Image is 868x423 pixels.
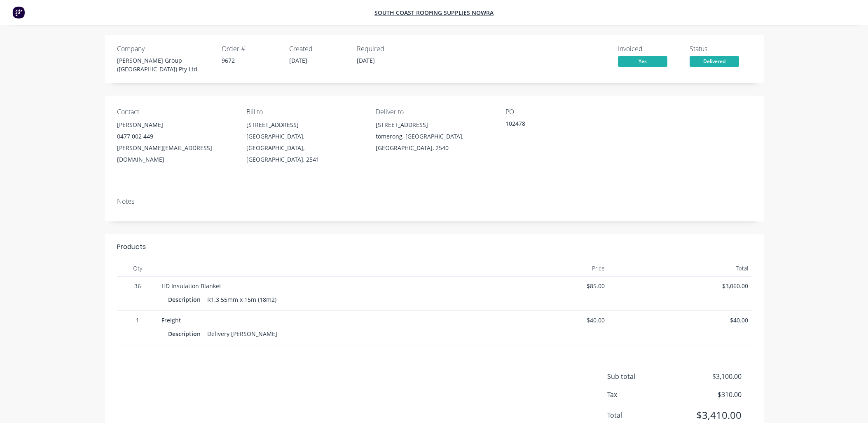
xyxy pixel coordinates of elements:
div: Description [168,294,204,305]
div: Delivery [PERSON_NAME] [204,328,281,340]
div: [PERSON_NAME][EMAIL_ADDRESS][DOMAIN_NAME] [117,142,233,165]
div: Deliver to [376,108,492,116]
span: $40.00 [468,316,605,324]
div: Price [465,260,608,277]
div: Description [168,328,204,340]
span: [DATE] [357,56,375,64]
div: Required [357,45,414,53]
span: 36 [120,282,155,290]
div: Contact [117,108,233,116]
div: Invoiced [618,45,680,53]
div: Total [608,260,751,277]
span: Sub total [607,371,681,381]
div: [STREET_ADDRESS]tomerong, [GEOGRAPHIC_DATA], [GEOGRAPHIC_DATA], 2540 [376,119,492,154]
img: Factory [12,6,25,19]
div: 9672 [222,56,279,65]
span: $3,410.00 [680,408,741,423]
div: [GEOGRAPHIC_DATA], [GEOGRAPHIC_DATA], [GEOGRAPHIC_DATA], 2541 [246,131,363,165]
div: Notes [117,197,751,205]
span: $310.00 [680,390,741,399]
div: Company [117,45,212,53]
div: Bill to [246,108,363,116]
div: 0477 002 449 [117,131,233,142]
div: [PERSON_NAME]0477 002 449[PERSON_NAME][EMAIL_ADDRESS][DOMAIN_NAME] [117,119,233,165]
div: PO [505,108,622,116]
div: Status [690,45,751,53]
div: Order # [222,45,279,53]
div: Products [117,242,146,252]
span: 1 [120,316,155,324]
span: Freight [161,316,181,324]
div: 102478 [505,119,608,131]
span: Delivered [690,56,739,66]
div: [STREET_ADDRESS][GEOGRAPHIC_DATA], [GEOGRAPHIC_DATA], [GEOGRAPHIC_DATA], 2541 [246,119,363,165]
span: $85.00 [468,282,605,290]
div: tomerong, [GEOGRAPHIC_DATA], [GEOGRAPHIC_DATA], 2540 [376,131,492,154]
span: Tax [607,390,681,399]
span: Yes [618,56,667,66]
span: Total [607,410,681,420]
span: $40.00 [611,316,748,324]
div: R1.3 55mm x 15m (18m2) [204,294,280,305]
div: Created [289,45,347,53]
a: South Coast Roofing Supplies Nowra [374,9,494,16]
div: [PERSON_NAME] [117,119,233,131]
div: Qty [117,260,158,277]
div: [PERSON_NAME] Group ([GEOGRAPHIC_DATA]) Pty Ltd [117,56,212,73]
div: [STREET_ADDRESS] [376,119,492,131]
span: [DATE] [289,56,307,64]
span: $3,100.00 [680,371,741,381]
span: $3,060.00 [611,282,748,290]
div: [STREET_ADDRESS] [246,119,363,131]
span: HD Insulation Blanket [161,282,221,290]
